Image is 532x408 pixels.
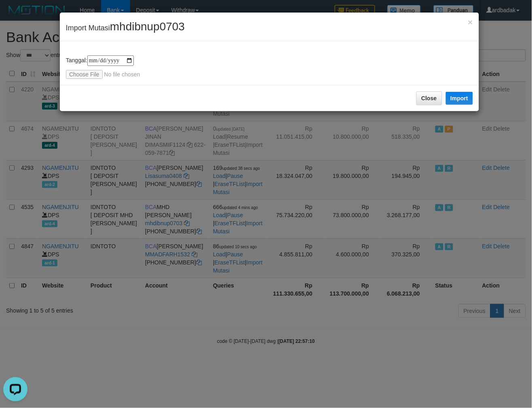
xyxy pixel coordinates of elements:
div: Tanggal: [66,55,473,79]
button: Open LiveChat chat widget [3,3,27,27]
button: Close [468,18,473,26]
span: × [468,17,473,27]
span: mhdibnup0703 [110,20,185,33]
span: Import Mutasi [66,24,185,32]
button: Close [416,91,442,105]
button: Import [446,92,473,105]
